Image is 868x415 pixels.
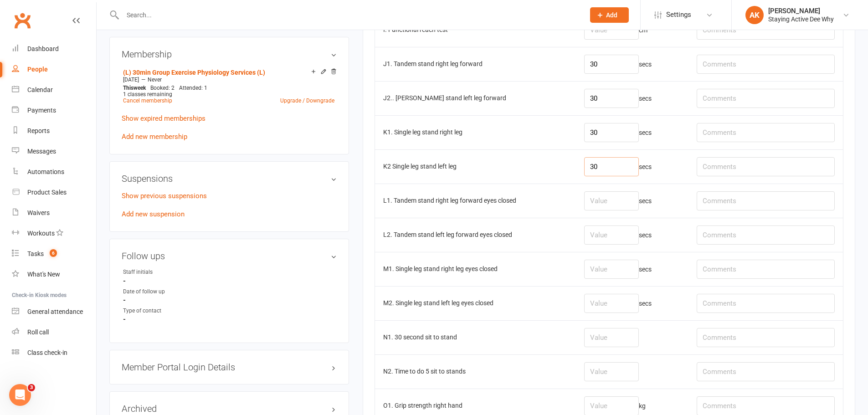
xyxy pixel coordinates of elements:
h3: Archived [122,404,337,414]
input: Value [584,328,639,347]
a: Class kiosk mode [12,343,96,363]
a: Messages [12,141,96,162]
a: Add new membership [122,133,187,141]
td: N1. 30 second sit to stand [375,320,576,354]
strong: - [123,315,337,323]
div: Roll call [27,328,49,336]
h3: Membership [122,49,337,59]
input: Comments [697,191,835,210]
input: Search... [120,9,578,21]
a: General attendance kiosk mode [12,302,96,322]
div: Messages [27,148,56,155]
td: J2.. [PERSON_NAME] stand left leg forward [375,81,576,115]
span: Attended: 1 [179,85,207,91]
input: Comments [697,157,835,176]
span: [DATE] [123,77,139,83]
div: Class check-in [27,349,67,356]
span: Settings [666,5,691,25]
td: L1. Tandem stand right leg forward eyes closed [375,184,576,218]
td: K2 Single leg stand left leg [375,149,576,184]
div: Date of follow up [123,287,198,296]
input: Value [584,225,639,245]
input: Value [584,191,639,210]
input: Comments [697,89,835,108]
input: Value [584,260,639,279]
input: Comments [697,55,835,74]
div: Product Sales [27,189,67,196]
input: Value [584,294,639,313]
span: Never [148,77,162,83]
div: Waivers [27,209,50,216]
td: K1. Single leg stand right leg [375,115,576,149]
td: secs [576,184,688,218]
div: AK [745,6,764,24]
a: (L) 30min Group Exercise Physiology Services (L) [123,69,265,76]
a: What's New [12,264,96,285]
input: Value [584,89,639,108]
div: Reports [27,127,50,134]
div: Automations [27,168,64,175]
iframe: Intercom live chat [9,384,31,406]
td: M1. Single leg stand right leg eyes closed [375,252,576,286]
input: Value [584,362,639,381]
input: Comments [697,294,835,313]
td: secs [576,286,688,320]
a: Product Sales [12,182,96,203]
input: Value [584,157,639,176]
div: Calendar [27,86,53,93]
td: M2. Single leg stand left leg eyes closed [375,286,576,320]
a: Add new suspension [122,210,185,218]
a: Cancel membership [123,97,172,104]
div: Payments [27,107,56,114]
input: Comments [697,328,835,347]
a: Waivers [12,203,96,223]
span: 1 classes remaining [123,91,172,97]
button: Add [590,7,629,23]
td: secs [576,252,688,286]
span: Add [606,11,617,19]
a: People [12,59,96,80]
strong: - [123,296,337,304]
td: N2. Time to do 5 sit to stands [375,354,576,389]
a: Upgrade / Downgrade [280,97,334,104]
div: Dashboard [27,45,59,52]
a: Show previous suspensions [122,192,207,200]
a: Reports [12,121,96,141]
span: 6 [50,249,57,257]
h3: Member Portal Login Details [122,362,337,372]
div: Tasks [27,250,44,257]
strong: - [123,277,337,285]
input: Comments [697,362,835,381]
h3: Suspensions [122,174,337,184]
td: secs [576,115,688,149]
span: This [123,85,134,91]
div: Staying Active Dee Why [768,15,834,23]
a: Calendar [12,80,96,100]
input: Comments [697,225,835,245]
div: — [121,76,337,83]
a: Dashboard [12,39,96,59]
a: Workouts [12,223,96,244]
div: Type of contact [123,307,198,315]
input: Value [584,123,639,142]
input: Comments [697,123,835,142]
td: secs [576,47,688,81]
td: L2. Tandem stand left leg forward eyes closed [375,218,576,252]
a: Clubworx [11,9,34,32]
a: Payments [12,100,96,121]
a: Roll call [12,322,96,343]
a: Show expired memberships [122,114,205,123]
td: secs [576,218,688,252]
a: Automations [12,162,96,182]
div: General attendance [27,308,83,315]
div: Workouts [27,230,55,237]
td: secs [576,81,688,115]
a: Tasks 6 [12,244,96,264]
div: week [121,85,148,91]
div: People [27,66,48,73]
div: Staff initials [123,268,198,277]
input: Value [584,55,639,74]
span: 3 [28,384,35,391]
input: Comments [697,260,835,279]
td: J1. Tandem stand right leg forward [375,47,576,81]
